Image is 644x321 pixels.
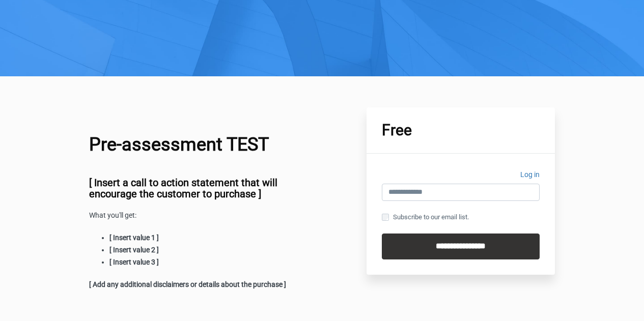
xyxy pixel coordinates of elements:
input: Subscribe to our email list. [382,214,389,221]
strong: [ Add any additional disclaimers or details about the purchase ] [89,280,286,288]
strong: [ Insert value 3 ] [109,258,159,266]
label: Subscribe to our email list. [382,212,469,223]
strong: [ Insert value 1 ] [109,234,159,242]
a: Log in [520,169,540,184]
h1: Pre-assessment TEST [89,133,317,157]
h3: [ Insert a call to action statement that will encourage the customer to purchase ] [89,177,317,199]
h1: Free [382,123,540,138]
strong: [ Insert value 2 ] [109,246,159,254]
p: What you'll get: [89,210,317,222]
